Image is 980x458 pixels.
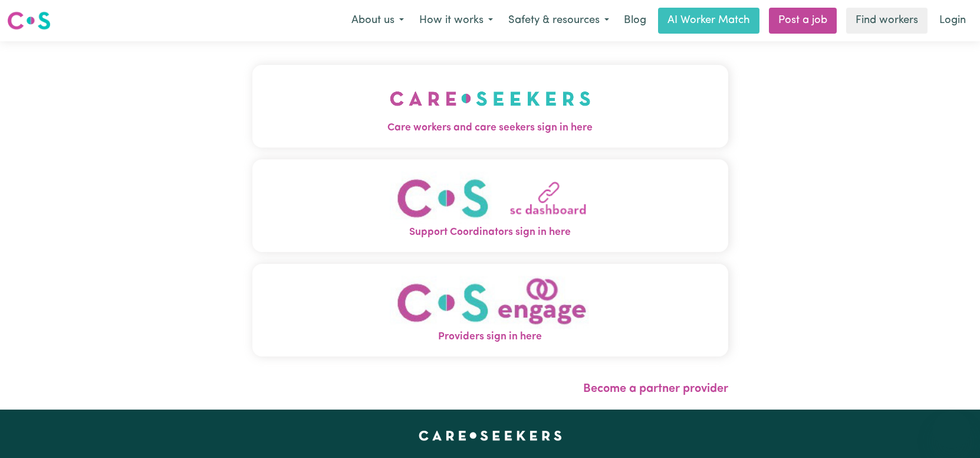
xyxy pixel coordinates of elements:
a: Become a partner provider [583,383,728,395]
img: Careseekers logo [7,10,51,31]
button: About us [344,8,412,33]
iframe: Button to launch messaging window [933,411,971,449]
span: Support Coordinators sign in here [252,225,728,240]
a: Login [932,8,973,34]
a: AI Worker Match [658,8,759,34]
button: How it works [412,8,501,33]
a: Find workers [846,8,928,34]
button: Providers sign in here [252,264,728,356]
a: Post a job [769,8,837,34]
span: Providers sign in here [252,329,728,345]
a: Blog [617,8,653,34]
button: Support Coordinators sign in here [252,159,728,252]
button: Care workers and care seekers sign in here [252,65,728,148]
button: Safety & resources [501,8,617,33]
a: Careseekers home page [419,431,562,440]
span: Care workers and care seekers sign in here [252,120,728,136]
a: Careseekers logo [7,7,51,34]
